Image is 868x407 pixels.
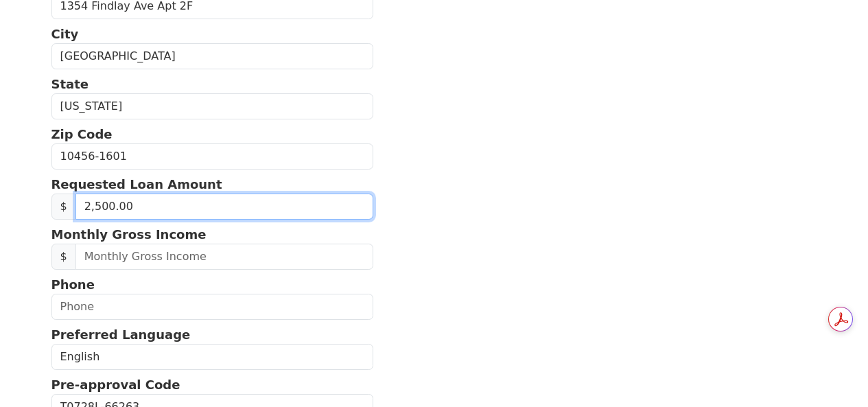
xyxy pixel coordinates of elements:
[75,244,373,270] input: Monthly Gross Income
[51,77,89,91] strong: State
[75,194,373,220] input: 0.00
[51,244,76,270] span: $
[51,277,95,292] strong: Phone
[51,194,76,220] span: $
[51,127,113,141] strong: Zip Code
[51,294,374,320] input: Phone
[51,43,374,69] input: City
[51,377,180,392] strong: Pre-approval Code
[51,225,374,244] p: Monthly Gross Income
[51,143,374,170] input: Zip Code
[51,327,191,342] strong: Preferred Language
[51,177,222,191] strong: Requested Loan Amount
[51,27,79,41] strong: City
